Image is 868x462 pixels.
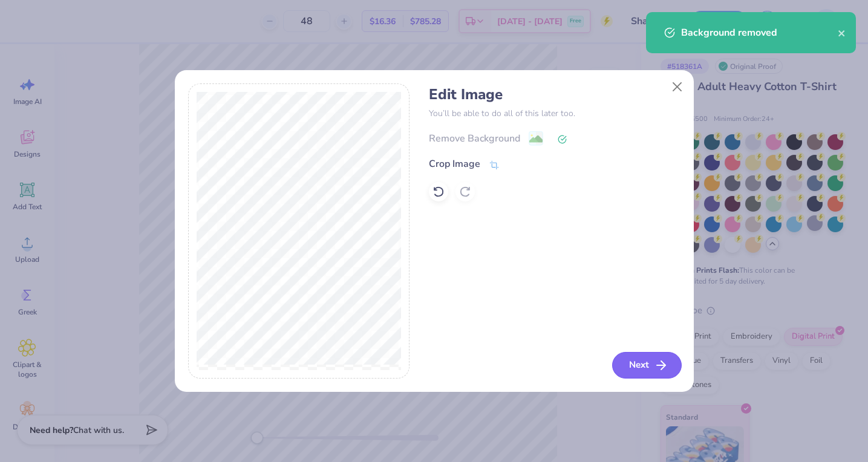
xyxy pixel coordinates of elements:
[612,352,682,379] button: Next
[665,75,688,98] button: Close
[838,25,846,40] button: close
[429,86,680,103] h4: Edit Image
[429,107,680,120] p: You’ll be able to do all of this later too.
[429,157,480,171] div: Crop Image
[681,25,838,40] div: Background removed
